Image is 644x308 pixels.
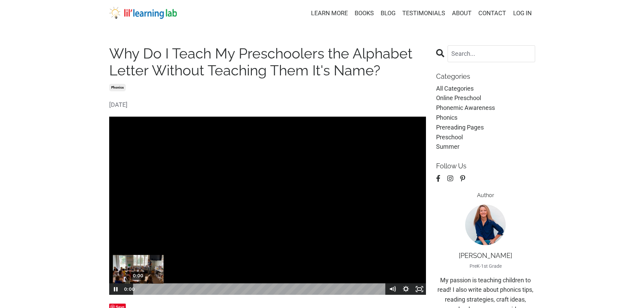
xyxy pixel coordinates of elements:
p: Follow Us [436,162,535,170]
a: phonics [109,84,126,91]
a: prereading pages [436,123,535,133]
h6: Author [436,192,535,198]
a: summer [436,142,535,152]
a: BOOKS [355,8,374,18]
a: TESTIMONIALS [402,8,445,18]
a: BLOG [381,8,396,18]
p: [PERSON_NAME] [436,252,535,260]
p: Categories [436,72,535,80]
span: [DATE] [109,100,426,110]
a: LOG IN [513,9,532,17]
button: Fullscreen [413,283,426,295]
p: PreK-1st Grade [436,262,535,270]
a: ABOUT [452,8,472,18]
a: LEARN MORE [311,8,348,18]
div: Playbar [138,283,382,295]
a: online preschool [436,93,535,103]
button: Pause [109,283,122,295]
a: phonemic awareness [436,103,535,113]
h1: Why Do I Teach My Preschoolers the Alphabet Letter Without Teaching Them It's Name? [109,45,426,79]
img: lil' learning lab [109,7,177,19]
button: Mute [386,283,399,295]
a: All Categories [436,84,535,94]
a: phonics [436,113,535,123]
button: Show settings menu [399,283,413,295]
a: preschool [436,133,535,142]
input: Search... [448,45,535,62]
a: CONTACT [478,8,506,18]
